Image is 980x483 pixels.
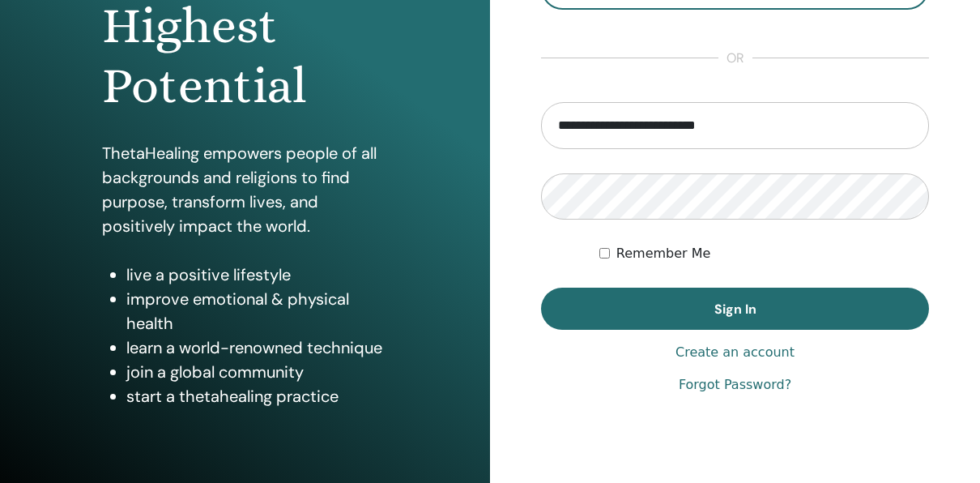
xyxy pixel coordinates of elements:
[616,244,711,263] label: Remember Me
[541,288,929,330] button: Sign In
[126,263,388,287] li: live a positive lifestyle
[718,49,752,68] span: or
[675,343,795,362] a: Create an account
[126,384,388,408] li: start a thetahealing practice
[126,287,388,336] li: improve emotional & physical health
[599,244,929,263] div: Keep me authenticated indefinitely or until I manually logout
[126,360,388,384] li: join a global community
[126,336,388,360] li: learn a world-renowned technique
[679,375,791,395] a: Forgot Password?
[714,301,756,318] span: Sign In
[102,141,388,238] p: ThetaHealing empowers people of all backgrounds and religions to find purpose, transform lives, a...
